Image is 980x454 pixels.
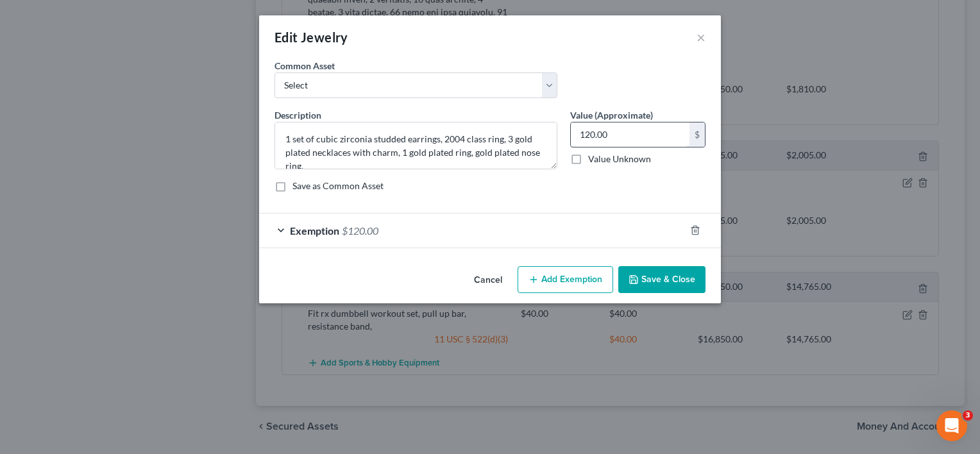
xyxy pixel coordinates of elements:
[936,410,967,441] iframe: Intercom live chat
[618,266,705,293] button: Save & Close
[342,224,378,237] span: $120.00
[275,59,335,72] label: Common Asset
[292,180,384,192] label: Save as Common Asset
[290,224,339,237] span: Exemption
[275,28,348,46] div: Edit Jewelry
[570,108,653,122] label: Value (Approximate)
[697,29,705,45] button: ×
[464,267,512,293] button: Cancel
[588,153,651,165] label: Value Unknown
[689,122,705,147] div: $
[963,410,973,421] span: 3
[275,110,321,121] span: Description
[518,266,613,293] button: Add Exemption
[571,122,689,147] input: 0.00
